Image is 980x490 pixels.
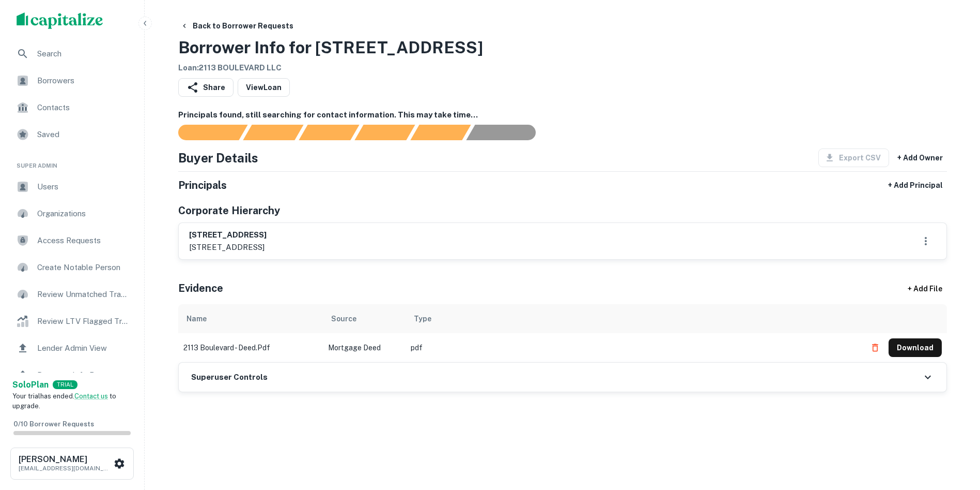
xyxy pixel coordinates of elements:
[12,379,49,391] a: SoloPlan
[13,420,94,428] span: 0 / 10 Borrower Requests
[178,280,223,296] h5: Evidence
[178,177,227,193] h5: Principals
[8,363,136,388] a: Borrower Info Requests
[53,380,77,389] div: TRIAL
[37,101,130,114] span: Contacts
[8,201,136,226] a: Organizations
[178,333,323,362] td: 2113 boulevard - deed.pdf
[12,392,116,410] span: Your trial has ended. to upgrade.
[8,41,136,66] a: Search
[178,78,234,97] button: Share
[37,75,130,87] span: Borrowers
[178,304,947,362] div: scrollable content
[8,309,136,334] a: Review LTV Flagged Transactions
[191,372,268,383] h6: Superuser Controls
[238,78,290,97] a: ViewLoan
[406,333,861,362] td: pdf
[889,338,942,357] button: Download
[8,149,136,174] li: Super Admin
[8,95,136,120] a: Contacts
[37,288,130,301] span: Review Unmatched Transactions
[8,336,136,361] a: Lender Admin View
[323,333,406,362] td: Mortgage Deed
[889,279,961,298] div: + Add File
[186,313,207,325] div: Name
[406,304,861,333] th: Type
[8,122,136,147] a: Saved
[166,125,243,140] div: Sending borrower request to AI...
[8,282,136,307] a: Review Unmatched Transactions
[37,369,130,381] span: Borrower Info Requests
[37,234,130,247] span: Access Requests
[37,181,130,193] span: Users
[243,125,303,140] div: Your request is received and processing...
[12,380,49,390] strong: Solo Plan
[323,304,406,333] th: Source
[8,174,136,199] a: Users
[74,392,108,400] a: Contact us
[414,313,431,325] div: Type
[178,203,280,218] h5: Corporate Hierarchy
[37,261,130,274] span: Create Notable Person
[866,339,884,356] button: Delete file
[176,17,298,35] button: Back to Borrower Requests
[884,176,947,195] button: + Add Principal
[37,207,130,220] span: Organizations
[410,125,471,140] div: Principals found, still searching for contact information. This may take time...
[331,313,356,325] div: Source
[8,255,136,280] a: Create Notable Person
[189,229,267,241] h6: [STREET_ADDRESS]
[37,315,130,328] span: Review LTV Flagged Transactions
[928,407,980,457] iframe: Chat Widget
[37,48,130,60] span: Search
[8,228,136,253] a: Access Requests
[37,342,130,354] span: Lender Admin View
[178,109,947,121] h6: Principals found, still searching for contact information. This may take time...
[178,149,258,167] h4: Buyer Details
[178,35,483,60] h3: Borrower Info for [STREET_ADDRESS]
[354,125,415,140] div: Principals found, AI now looking for contact information...
[189,241,267,254] p: [STREET_ADDRESS]
[893,149,947,167] button: + Add Owner
[17,12,103,29] img: capitalize-logo.png
[19,464,112,473] p: [EMAIL_ADDRESS][DOMAIN_NAME]
[178,304,323,333] th: Name
[299,125,359,140] div: Documents found, AI parsing details...
[19,455,112,464] h6: [PERSON_NAME]
[8,68,136,93] a: Borrowers
[10,448,134,480] button: [PERSON_NAME][EMAIL_ADDRESS][DOMAIN_NAME]
[466,125,548,140] div: AI fulfillment process complete.
[37,128,130,141] span: Saved
[178,62,483,74] h6: Loan : 2113 BOULEVARD LLC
